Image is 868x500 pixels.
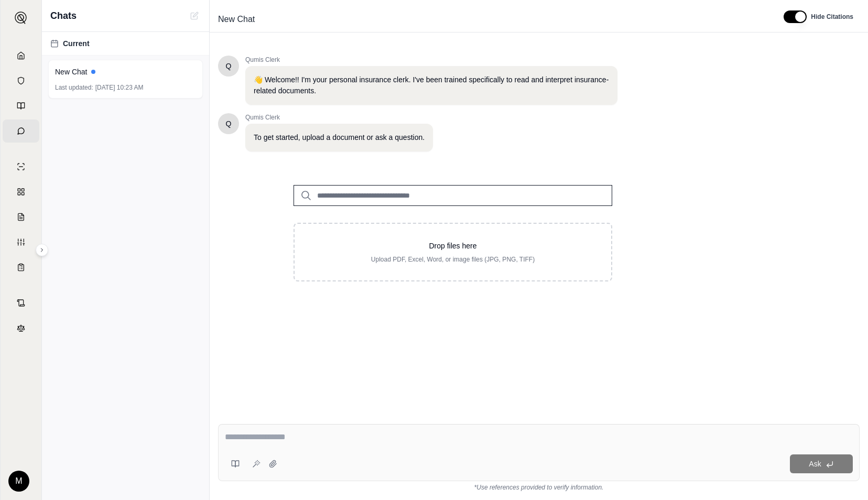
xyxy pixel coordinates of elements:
[254,74,609,96] p: 👋 Welcome!! I'm your personal insurance clerk. I've been trained specifically to read and interpr...
[55,83,93,92] span: Last updated:
[3,119,39,143] a: Chat
[226,61,232,71] span: Hello
[63,38,90,49] span: Current
[10,7,31,28] button: Expand sidebar
[311,255,594,264] p: Upload PDF, Excel, Word, or image files (JPG, PNG, TIFF)
[809,460,821,468] span: Ask
[3,231,39,254] a: Custom Report
[188,9,201,22] button: New Chat
[3,94,39,117] a: Prompt Library
[55,67,87,77] span: New Chat
[226,118,232,129] span: Hello
[214,11,259,28] span: New Chat
[245,56,617,64] span: Qumis Clerk
[95,83,144,92] span: [DATE] 10:23 AM
[245,113,433,122] span: Qumis Clerk
[311,241,594,251] p: Drop files here
[811,13,853,21] span: Hide Citations
[218,481,860,492] div: *Use references provided to verify information.
[3,180,39,203] a: Policy Comparisons
[8,471,29,492] div: M
[3,44,39,67] a: Home
[3,205,39,229] a: Claim Coverage
[36,244,48,256] button: Expand sidebar
[3,155,39,178] a: Single Policy
[214,11,771,28] div: Edit Title
[15,12,27,24] img: Expand sidebar
[3,291,39,314] a: Contract Analysis
[50,8,77,23] span: Chats
[3,69,39,92] a: Documents Vault
[3,256,39,279] a: Coverage Table
[790,454,853,473] button: Ask
[3,317,39,340] a: Legal Search Engine
[254,132,425,143] p: To get started, upload a document or ask a question.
